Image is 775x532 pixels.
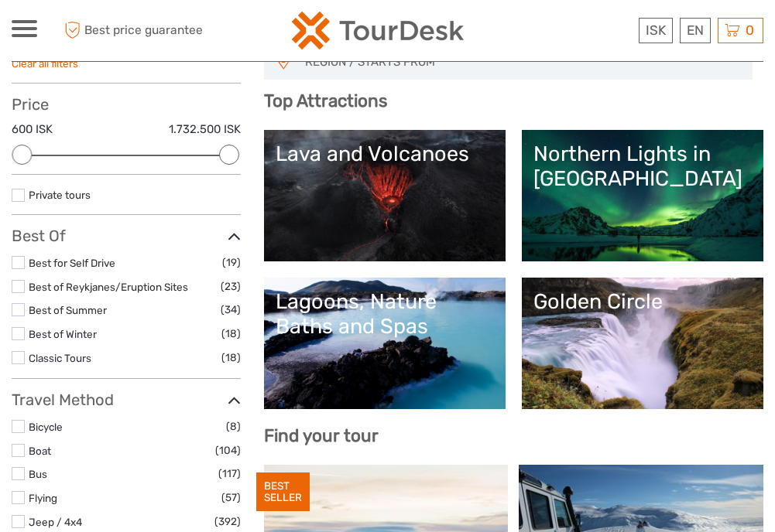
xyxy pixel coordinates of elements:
span: (8) [226,418,241,435]
a: Bus [29,468,47,480]
span: (57) [221,489,241,506]
div: Lagoons, Nature Baths and Spas [276,289,494,339]
a: Best for Self Drive [29,257,115,269]
a: Bicycle [29,421,63,433]
label: 600 ISK [12,121,53,138]
button: REGION / STARTS FROM [298,49,745,75]
div: Golden Circle [533,289,752,314]
div: Lava and Volcanoes [276,142,494,166]
span: (23) [221,278,241,295]
p: We're away right now. Please check back later! [22,27,175,39]
img: 120-15d4194f-c635-41b9-a512-a3cb382bfb57_logo_small.png [292,12,464,49]
button: Open LiveChat chat widget [178,24,197,43]
span: (34) [221,301,241,319]
b: Find your tour [264,425,379,446]
label: 1.732.500 ISK [169,121,241,138]
div: BEST SELLER [256,472,310,511]
a: Classic Tours [29,352,91,364]
div: EN [680,18,711,43]
div: Northern Lights in [GEOGRAPHIC_DATA] [533,142,752,192]
span: (392) [214,513,241,530]
b: Top Attractions [264,90,387,111]
a: Best of Winter [29,328,97,340]
h3: Best Of [12,227,241,245]
a: Northern Lights in [GEOGRAPHIC_DATA] [533,142,752,250]
span: (117) [218,465,241,483]
span: (104) [215,442,241,459]
a: Golden Circle [533,289,752,397]
a: Best of Summer [29,304,107,316]
span: 0 [743,22,756,38]
a: Jeep / 4x4 [29,516,82,528]
a: Best of Reykjanes/Eruption Sites [29,281,188,293]
span: (18) [221,325,241,343]
h3: Price [12,95,241,114]
span: ISK [646,22,666,38]
span: Best price guarantee [60,18,203,43]
span: (18) [221,349,241,367]
a: Private tours [29,189,91,201]
a: Clear all filters [12,57,78,70]
a: Boat [29,445,51,457]
h3: Travel Method [12,390,241,409]
a: Flying [29,492,57,504]
span: (19) [222,254,241,271]
a: Lagoons, Nature Baths and Spas [276,289,494,397]
a: Lava and Volcanoes [276,142,494,250]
